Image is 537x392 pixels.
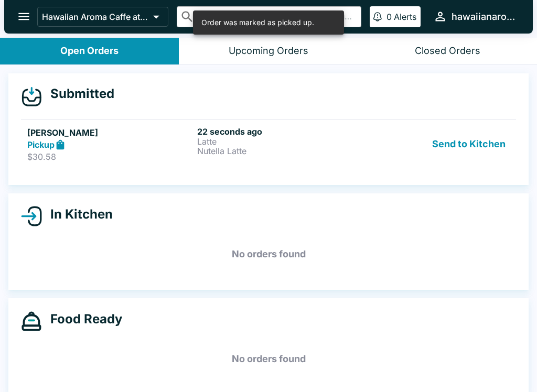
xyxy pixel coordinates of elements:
[27,139,55,150] strong: Pickup
[42,86,114,102] h4: Submitted
[42,206,113,222] h4: In Kitchen
[415,45,480,57] div: Closed Orders
[42,12,149,22] p: Hawaiian Aroma Caffe at The [GEOGRAPHIC_DATA]
[428,126,510,162] button: Send to Kitchen
[37,7,168,27] button: Hawaiian Aroma Caffe at The [GEOGRAPHIC_DATA]
[60,45,119,57] div: Open Orders
[21,235,516,273] h5: No orders found
[229,45,308,57] div: Upcoming Orders
[201,14,314,31] div: Order was marked as picked up.
[394,12,416,22] p: Alerts
[27,151,193,162] p: $30.58
[386,12,392,22] p: 0
[197,126,363,137] h6: 22 seconds ago
[197,146,363,156] p: Nutella Latte
[10,3,37,30] button: open drawer
[42,311,122,327] h4: Food Ready
[27,126,193,139] h5: [PERSON_NAME]
[197,137,363,146] p: Latte
[21,340,516,378] h5: No orders found
[452,10,516,23] div: hawaiianaromacaffeilikai
[429,5,520,28] button: hawaiianaromacaffeilikai
[21,119,516,169] a: [PERSON_NAME]Pickup$30.5822 seconds agoLatteNutella LatteSend to Kitchen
